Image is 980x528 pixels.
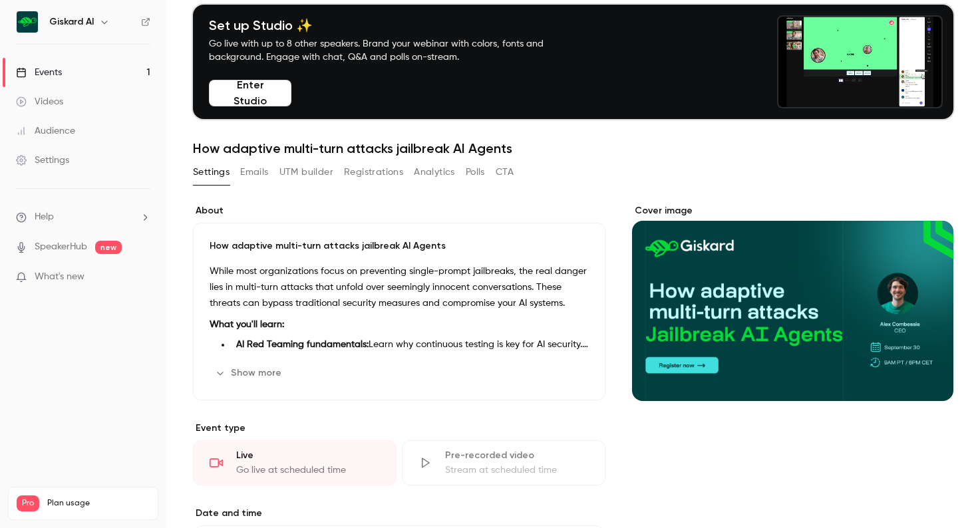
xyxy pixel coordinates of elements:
[16,154,69,167] div: Settings
[193,204,605,217] label: About
[16,210,150,224] li: help-dropdown-opener
[193,422,605,435] p: Event type
[210,320,284,329] strong: What you'll learn:
[344,162,403,183] button: Registrations
[414,162,455,183] button: Analytics
[49,15,94,29] h6: Giskard AI
[95,241,122,254] span: new
[17,11,38,33] img: Giskard AI
[193,162,230,183] button: Settings
[240,162,268,183] button: Emails
[466,162,485,183] button: Polls
[47,498,150,509] span: Plan usage
[35,270,84,284] span: What's new
[209,37,575,64] p: Go live with up to 8 other speakers. Brand your webinar with colors, fonts and background. Engage...
[193,440,397,485] div: LiveGo live at scheduled time
[279,162,333,183] button: UTM builder
[210,239,589,253] p: How adaptive multi-turn attacks jailbreak AI Agents
[236,449,380,462] div: Live
[35,210,54,224] span: Help
[632,204,953,401] section: Cover image
[236,340,369,349] strong: AI Red Teaming fundamentals:
[236,463,380,477] div: Go live at scheduled time
[35,240,87,254] a: SpeakerHub
[193,140,953,156] h1: How adaptive multi-turn attacks jailbreak AI Agents
[16,124,75,138] div: Audience
[134,271,150,283] iframe: Noticeable Trigger
[210,362,289,384] button: Show more
[402,440,605,485] div: Pre-recorded videoStream at scheduled time
[17,495,39,511] span: Pro
[496,162,514,183] button: CTA
[209,17,575,33] h4: Set up Studio ✨
[209,80,291,106] button: Enter Studio
[445,463,589,477] div: Stream at scheduled time
[16,66,62,79] div: Events
[210,263,589,311] p: While most organizations focus on preventing single-prompt jailbreaks, the real danger lies in mu...
[231,338,589,352] li: Learn why continuous testing is key for AI security.
[445,449,589,462] div: Pre-recorded video
[16,95,63,108] div: Videos
[193,507,605,520] label: Date and time
[632,204,953,217] label: Cover image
